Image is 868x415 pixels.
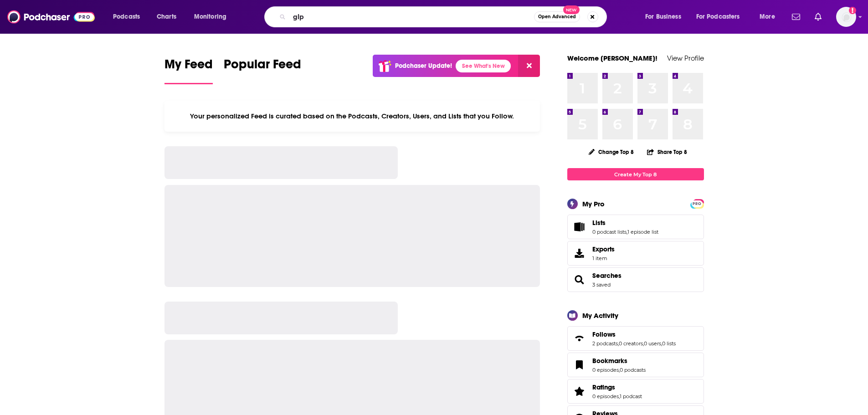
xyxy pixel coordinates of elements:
span: Open Advanced [538,15,576,19]
p: Podchaser Update! [395,62,452,70]
button: open menu [188,10,238,24]
div: Search podcasts, credits, & more... [273,6,616,27]
button: open menu [690,10,753,24]
a: Bookmarks [570,359,589,371]
a: Bookmarks [592,357,646,365]
a: Exports [567,241,704,266]
span: Bookmarks [567,353,704,377]
a: Charts [151,10,182,24]
a: 0 podcast lists [592,229,627,235]
a: Create My Top 8 [567,168,704,180]
span: , [618,340,619,347]
span: New [563,5,580,14]
a: Show notifications dropdown [811,9,825,25]
span: Monitoring [194,10,226,23]
a: PRO [692,200,703,207]
span: , [661,340,662,347]
span: Follows [592,330,616,338]
a: Lists [592,219,658,227]
span: For Business [645,10,681,23]
a: View Profile [667,54,704,62]
span: Popular Feed [224,56,301,77]
a: Welcome [PERSON_NAME]! [567,54,657,62]
span: For Podcasters [696,10,740,23]
button: Change Top 8 [583,146,640,158]
span: , [627,229,627,235]
a: Searches [592,272,621,280]
button: Show profile menu [836,7,856,27]
button: Open AdvancedNew [534,11,580,22]
span: , [643,340,644,347]
a: Ratings [570,385,589,398]
div: My Pro [582,200,605,208]
span: , [619,367,620,373]
img: User Profile [836,7,856,27]
span: Lists [592,219,606,227]
a: 1 podcast [620,393,642,400]
img: Podchaser - Follow, Share and Rate Podcasts [7,8,95,26]
a: 0 lists [662,340,676,347]
span: Ratings [592,383,615,391]
span: My Feed [164,56,213,77]
span: Lists [567,215,704,239]
div: My Activity [582,311,618,320]
a: Searches [570,273,589,286]
a: 0 users [644,340,661,347]
span: 1 item [592,255,615,261]
span: Follows [567,326,704,351]
a: See What's New [456,60,511,72]
svg: Add a profile image [849,7,856,14]
span: Podcasts [113,10,140,23]
a: 3 saved [592,282,611,288]
button: Share Top 8 [647,143,688,161]
span: Exports [592,245,615,253]
span: Exports [570,247,589,260]
a: Lists [570,220,589,233]
a: 0 podcasts [620,367,646,373]
input: Search podcasts, credits, & more... [289,10,534,24]
span: Bookmarks [592,357,627,365]
span: Ratings [567,379,704,404]
span: More [760,10,775,23]
a: Show notifications dropdown [788,9,804,25]
a: 0 creators [619,340,643,347]
a: 0 episodes [592,393,619,400]
button: open menu [107,10,152,24]
a: Ratings [592,383,642,391]
button: open menu [753,10,786,24]
div: Your personalized Feed is curated based on the Podcasts, Creators, Users, and Lists that you Follow. [164,101,540,132]
a: 1 episode list [627,229,658,235]
a: Popular Feed [224,56,301,84]
span: Logged in as Ashley_Beenen [836,7,856,27]
a: 2 podcasts [592,340,618,347]
a: Follows [570,332,589,345]
a: Follows [592,330,676,338]
span: , [619,393,620,400]
span: Charts [157,10,176,23]
a: My Feed [164,56,213,84]
a: 0 episodes [592,367,619,373]
span: Searches [567,267,704,292]
button: open menu [639,10,693,24]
